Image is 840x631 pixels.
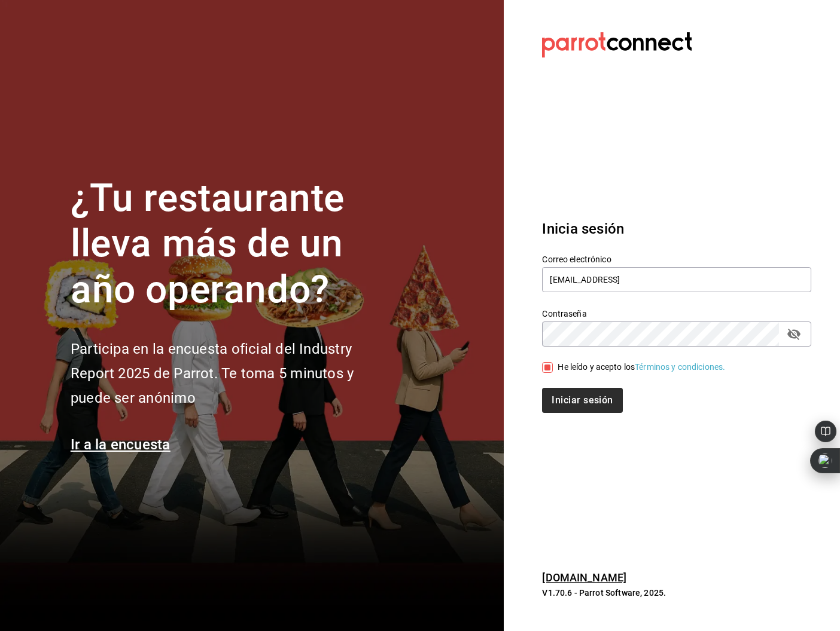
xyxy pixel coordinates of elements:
[635,362,725,372] a: Términos y condiciones.
[542,218,811,240] h3: Inicia sesión
[71,176,394,313] h1: ¿Tu restaurante lleva más de un año operando?
[542,309,811,317] label: Contraseña
[71,436,171,453] a: Ir a la encuesta
[542,571,626,584] a: [DOMAIN_NAME]
[542,267,811,292] input: Ingresa tu correo electrónico
[71,337,394,410] h2: Participa en la encuesta oficial del Industry Report 2025 de Parrot. Te toma 5 minutos y puede se...
[784,324,804,344] button: passwordField
[542,255,811,263] label: Correo electrónico
[542,587,811,599] p: V1.70.6 - Parrot Software, 2025.
[558,361,725,373] div: He leído y acepto los
[542,388,622,413] button: Iniciar sesión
